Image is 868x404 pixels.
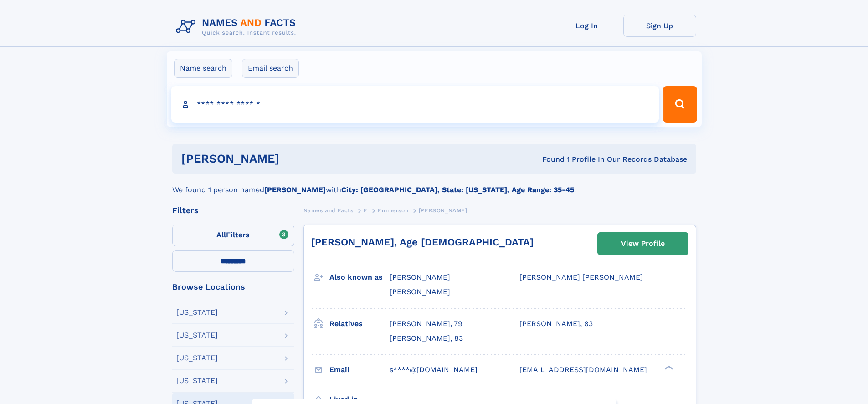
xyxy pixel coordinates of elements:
div: ❯ [663,364,673,370]
a: Names and Facts [303,205,354,216]
span: [PERSON_NAME] [390,287,450,296]
b: [PERSON_NAME] [264,185,326,194]
b: City: [GEOGRAPHIC_DATA], State: [US_STATE], Age Range: 35-45 [341,185,574,194]
span: E [364,207,368,214]
div: We found 1 person named with . [172,174,696,195]
span: [PERSON_NAME] [PERSON_NAME] [519,273,643,281]
a: Emmerson [378,205,408,216]
label: Email search [242,59,299,78]
div: [US_STATE] [176,309,218,316]
a: Sign Up [623,15,696,37]
h1: [PERSON_NAME] [181,153,411,164]
span: Emmerson [378,207,408,214]
input: search input [171,86,659,123]
label: Name search [174,59,232,78]
a: E [364,205,368,216]
div: Filters [172,206,294,215]
label: Filters [172,225,294,246]
a: [PERSON_NAME], Age [DEMOGRAPHIC_DATA] [311,236,534,248]
div: [US_STATE] [176,354,218,362]
div: [US_STATE] [176,332,218,339]
h3: Also known as [329,270,390,285]
div: View Profile [621,233,665,254]
a: View Profile [598,233,688,255]
div: [US_STATE] [176,377,218,384]
a: [PERSON_NAME], 79 [390,319,462,329]
button: Search Button [663,86,697,123]
span: [PERSON_NAME] [390,273,450,281]
h3: Email [329,362,390,378]
a: Log In [550,15,623,37]
img: Logo Names and Facts [172,15,303,39]
div: Found 1 Profile In Our Records Database [411,154,687,164]
div: Browse Locations [172,283,294,291]
a: [PERSON_NAME], 83 [390,333,463,343]
h3: Relatives [329,316,390,332]
span: All [216,230,226,239]
span: [PERSON_NAME] [419,207,467,214]
span: [EMAIL_ADDRESS][DOMAIN_NAME] [519,365,647,374]
a: [PERSON_NAME], 83 [519,319,593,329]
